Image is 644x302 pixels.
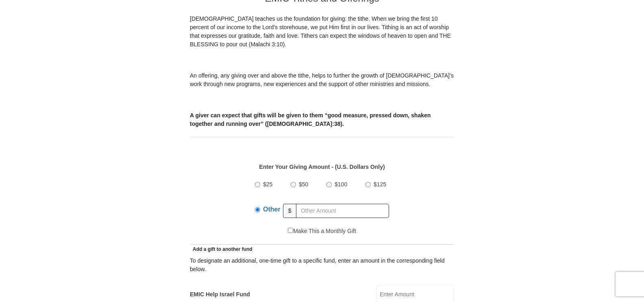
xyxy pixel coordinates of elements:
[288,228,293,233] input: Make This a Monthly Gift
[288,227,356,235] label: Make This a Monthly Gift
[335,181,347,188] span: $100
[263,181,272,188] span: $25
[283,204,297,218] span: $
[374,181,386,188] span: $125
[299,181,308,188] span: $50
[190,290,250,299] label: EMIC Help Israel Fund
[296,204,389,218] input: Other Amount
[259,164,385,170] strong: Enter Your Giving Amount - (U.S. Dollars Only)
[190,71,454,88] p: An offering, any giving over and above the tithe, helps to further the growth of [DEMOGRAPHIC_DAT...
[190,246,252,252] span: Add a gift to another fund
[190,112,431,127] b: A giver can expect that gifts will be given to them “good measure, pressed down, shaken together ...
[190,15,454,49] p: [DEMOGRAPHIC_DATA] teaches us the foundation for giving: the tithe. When we bring the first 10 pe...
[190,257,454,274] div: To designate an additional, one-time gift to a specific fund, enter an amount in the correspondin...
[263,206,281,213] span: Other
